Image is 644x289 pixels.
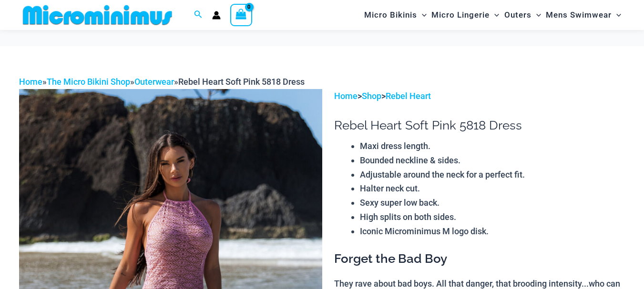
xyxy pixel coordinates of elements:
a: Outerwear [134,77,174,87]
li: Iconic Microminimus M logo disk. [360,224,625,239]
a: Search icon link [194,9,203,21]
li: Maxi dress length. [360,139,625,153]
span: Micro Bikinis [364,3,417,27]
a: Home [334,91,358,101]
img: MM SHOP LOGO FLAT [19,4,176,26]
a: Micro LingerieMenu ToggleMenu Toggle [429,3,501,27]
span: Menu Toggle [612,3,621,27]
a: View Shopping Cart, empty [230,4,252,26]
a: Account icon link [212,11,221,20]
span: Mens Swimwear [546,3,612,27]
span: Micro Lingerie [431,3,490,27]
li: Adjustable around the neck for a perfect fit. [360,168,625,182]
nav: Site Navigation [360,1,625,29]
span: Rebel Heart Soft Pink 5818 Dress [178,77,305,87]
a: Rebel Heart [386,91,431,101]
a: OutersMenu ToggleMenu Toggle [502,3,543,27]
span: Menu Toggle [532,3,541,27]
a: Shop [362,91,381,101]
span: Outers [504,3,532,27]
a: Mens SwimwearMenu ToggleMenu Toggle [543,3,624,27]
h1: Rebel Heart Soft Pink 5818 Dress [334,118,625,133]
a: The Micro Bikini Shop [47,77,130,87]
h3: Forget the Bad Boy [334,251,625,267]
li: High splits on both sides. [360,210,625,224]
li: Sexy super low back. [360,196,625,210]
li: Bounded neckline & sides. [360,153,625,168]
span: Menu Toggle [417,3,427,27]
a: Micro BikinisMenu ToggleMenu Toggle [362,3,429,27]
a: Home [19,77,42,87]
span: » » » [19,77,305,87]
p: > > [334,89,625,103]
li: Halter neck cut. [360,181,625,196]
span: Menu Toggle [490,3,499,27]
